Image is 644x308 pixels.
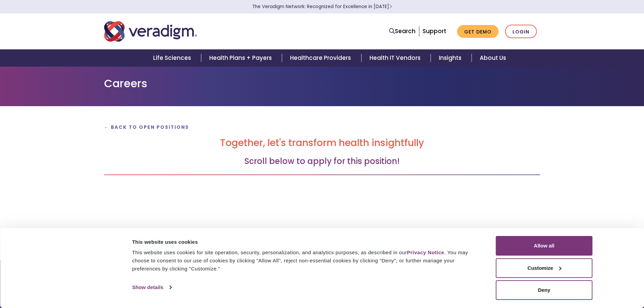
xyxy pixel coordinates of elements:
a: Support [423,27,446,35]
img: Veradigm logo [104,20,197,43]
div: This website uses cookies [132,238,481,246]
a: Health IT Vendors [361,49,431,67]
a: Privacy Notice [407,250,444,255]
a: Insights [431,49,472,67]
a: The Veradigm Network: Recognized for Excellence in [DATE]Learn More [252,3,392,10]
a: Get Demo [457,25,499,38]
a: Health Plans + Payers [201,49,282,67]
button: Deny [496,280,593,300]
div: This website uses cookies for site operation, security, personalization, and analytics purposes, ... [132,248,481,273]
a: Healthcare Providers [282,49,361,67]
a: Login [505,25,537,39]
button: Customize [496,258,593,278]
h3: Scroll below to apply for this position! [104,157,540,166]
span: Learn More [389,3,392,10]
h2: Together, let's transform health insightfully [104,137,540,149]
a: ← Back to Open Positions [104,124,189,131]
button: Allow all [496,236,593,256]
a: Show details [132,282,171,292]
a: About Us [472,49,514,67]
a: Life Sciences [145,49,201,67]
h1: Careers [104,77,540,90]
a: Search [389,27,415,36]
